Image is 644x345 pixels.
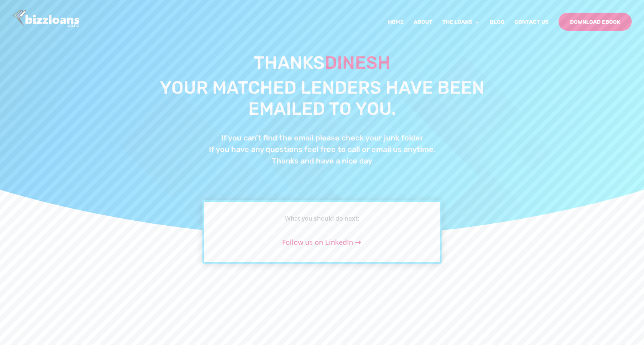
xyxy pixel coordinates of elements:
[277,234,367,250] a: Follow us on LinkedIn
[414,20,432,38] a: About
[130,134,514,145] h4: If you can’t find the email please check your junk folder
[442,20,480,38] a: The Loans
[559,13,632,31] a: Download Ebook
[514,20,549,38] a: Contact Us
[490,20,504,38] a: Blog
[130,145,514,157] h4: If you have any questions feel free to call or email us anytime.
[13,10,80,28] img: Bizzloans New Zealand
[212,213,432,224] div: What you should do next:
[130,77,514,123] h1: Your matched lenders have been emailed to you.
[325,52,391,73] span: Dinesh
[130,52,514,77] h1: Thanks
[388,20,404,38] a: Home
[130,157,514,168] h4: Thanks and have a nice day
